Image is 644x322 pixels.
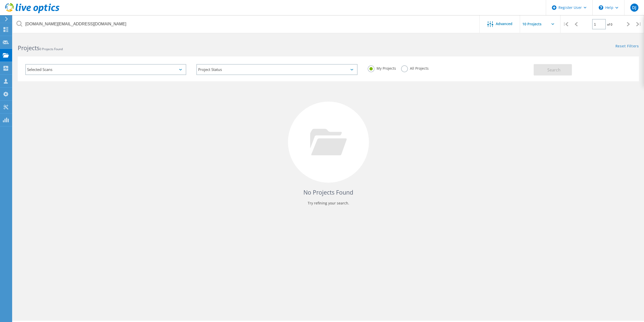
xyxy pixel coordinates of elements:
[401,65,429,70] label: All Projects
[23,199,634,207] p: Try refining your search.
[547,67,560,73] span: Search
[23,188,634,197] h4: No Projects Found
[632,6,636,10] span: DJ
[25,64,186,75] div: Selected Scans
[196,64,357,75] div: Project Status
[560,15,571,33] div: |
[607,22,612,27] span: of 0
[634,15,644,33] div: |
[599,5,603,10] svg: \n
[13,15,480,33] input: Search projects by name, owner, ID, company, etc
[18,44,39,52] b: Projects
[368,65,396,70] label: My Projects
[496,22,512,26] span: Advanced
[615,44,639,49] a: Reset Filters
[534,64,572,75] button: Search
[5,11,59,14] a: Live Optics Dashboard
[39,47,63,51] span: 0 Projects Found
